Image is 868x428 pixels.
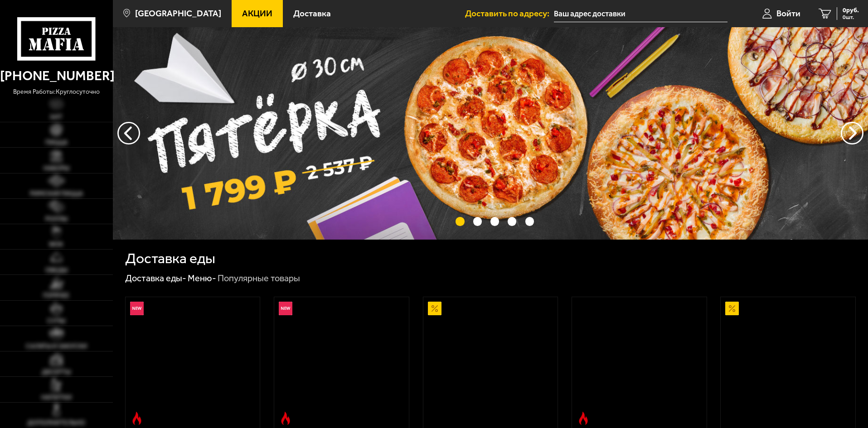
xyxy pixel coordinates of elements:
img: Акционный [428,302,441,315]
img: Новинка [130,302,144,315]
span: Дополнительно [27,420,85,426]
span: Римская пицца [30,191,83,197]
h1: Доставка еды [125,251,215,266]
img: Новинка [279,302,292,315]
button: точки переключения [490,217,499,226]
span: Обеды [45,267,68,274]
button: точки переключения [456,217,464,226]
button: предыдущий [841,122,863,144]
span: Пицца [45,139,68,146]
img: Акционный [725,302,739,315]
button: точки переключения [525,217,534,226]
span: Наборы [44,165,69,172]
span: WOK [49,241,63,248]
button: следующий [117,122,140,144]
span: Горячее [43,293,69,299]
span: Десерты [42,369,71,375]
img: Острое блюдо [130,412,144,425]
span: 0 руб. [843,7,859,14]
span: Супы [47,318,65,324]
span: Доставить по адресу: [465,9,554,18]
div: Популярные товары [218,273,300,284]
span: Хит [50,114,63,120]
span: 0 шт. [843,14,859,20]
span: [GEOGRAPHIC_DATA] [135,9,221,18]
span: Роллы [45,216,68,222]
input: Ваш адрес доставки [554,5,727,22]
a: Доставка еды- [125,273,186,284]
span: Акции [242,9,272,18]
a: Меню- [188,273,216,284]
span: Доставка [293,9,331,18]
img: Острое блюдо [279,412,292,425]
button: точки переключения [473,217,482,226]
button: точки переключения [508,217,516,226]
span: Салаты и закуски [26,343,87,350]
span: Войти [776,9,800,18]
span: Напитки [41,394,72,401]
img: Острое блюдо [577,412,590,425]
